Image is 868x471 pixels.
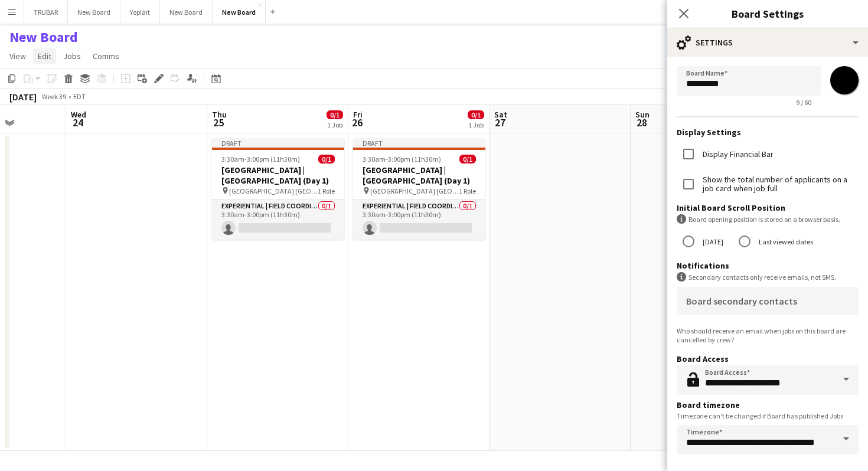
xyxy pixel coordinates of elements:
span: Edit [38,51,51,61]
app-job-card: Draft3:30am-3:00pm (11h30m)0/1[GEOGRAPHIC_DATA] | [GEOGRAPHIC_DATA] (Day 1) [GEOGRAPHIC_DATA] [GE... [212,138,344,240]
div: Draft [353,138,485,148]
button: New Board [160,1,213,24]
span: 26 [351,116,363,129]
h1: New Board [9,28,78,46]
app-job-card: Draft3:30am-3:00pm (11h30m)0/1[GEOGRAPHIC_DATA] | [GEOGRAPHIC_DATA] (Day 1) [GEOGRAPHIC_DATA] [GE... [353,138,485,240]
button: Yoplait [120,1,160,24]
div: [DATE] [9,91,37,103]
span: 3:30am-3:00pm (11h30m) [221,155,300,163]
div: 1 Job [327,120,342,129]
span: 27 [492,116,507,129]
h3: Board timezone [677,400,859,410]
button: New Board [68,1,120,24]
a: Comms [88,48,124,64]
div: 1 Job [468,120,484,129]
span: Fri [353,109,363,120]
label: Display Financial Bar [700,150,774,159]
span: 0/1 [468,110,484,119]
span: [GEOGRAPHIC_DATA] [GEOGRAPHIC_DATA] [370,187,459,195]
button: TRUBAR [24,1,68,24]
span: Wed [71,109,86,120]
mat-label: Board secondary contacts [686,295,797,307]
label: [DATE] [700,233,723,251]
h3: [GEOGRAPHIC_DATA] | [GEOGRAPHIC_DATA] (Day 1) [212,165,344,186]
a: Jobs [58,48,86,64]
h3: Display Settings [677,127,859,138]
span: 1 Role [318,187,335,195]
span: Thu [212,109,227,120]
span: View [9,51,26,61]
span: 24 [69,116,86,129]
label: Show the total number of applicants on a job card when job full [700,175,859,193]
div: Board opening position is stored on a browser basis. [677,214,859,224]
a: Edit [33,48,56,64]
h3: Initial Board Scroll Position [677,202,859,213]
div: Secondary contacts only receive emails, not SMS. [677,272,859,282]
div: Timezone can't be changed if Board has published Jobs [677,411,859,420]
a: View [5,48,31,64]
span: 0/1 [459,155,476,163]
span: 3:30am-3:00pm (11h30m) [363,155,441,163]
span: 0/1 [327,110,343,119]
div: EDT [73,92,86,101]
h3: [GEOGRAPHIC_DATA] | [GEOGRAPHIC_DATA] (Day 1) [353,165,485,186]
div: Who should receive an email when jobs on this board are cancelled by crew? [677,326,859,344]
button: New Board [213,1,266,24]
span: 1 Role [459,187,476,195]
h3: Board Access [677,354,859,364]
span: 0/1 [318,155,335,163]
span: Sat [494,109,507,120]
div: Settings [667,28,868,57]
app-card-role: Experiential | Field Coordinator0/13:30am-3:00pm (11h30m) [212,199,344,240]
span: [GEOGRAPHIC_DATA] [GEOGRAPHIC_DATA] [229,187,318,195]
span: Week 39 [39,92,68,101]
span: 25 [210,116,227,129]
h3: Board Settings [667,6,868,21]
label: Last viewed dates [756,233,813,251]
span: Comms [93,51,119,61]
span: 9 / 60 [787,98,821,107]
h3: Notifications [677,260,859,271]
span: Jobs [63,51,81,61]
app-card-role: Experiential | Field Coordinator0/13:30am-3:00pm (11h30m) [353,199,485,240]
div: Draft [212,138,344,148]
span: Sun [635,109,650,120]
span: 28 [634,116,650,129]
